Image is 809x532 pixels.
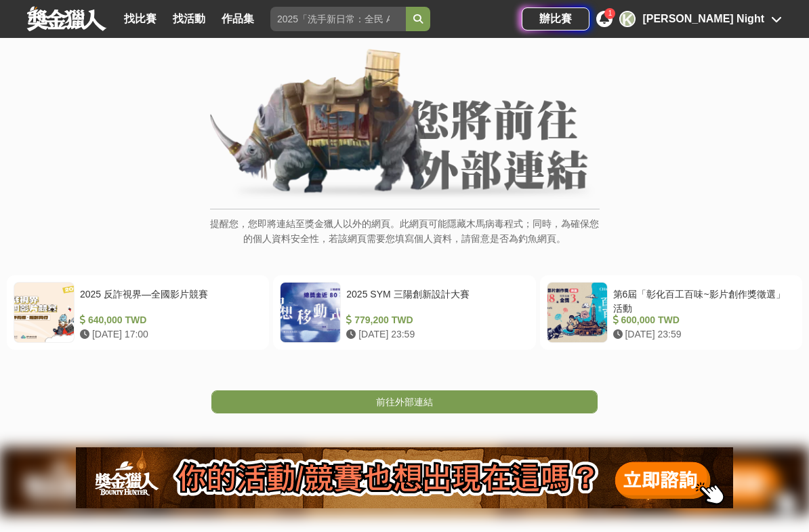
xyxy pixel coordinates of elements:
[608,9,613,17] span: 1
[80,327,257,342] div: [DATE] 17:00
[642,11,764,27] div: [PERSON_NAME] Night
[346,287,523,313] div: 2025 SYM 三陽創新設計大賽
[210,49,600,202] img: External Link Banner
[270,7,406,31] input: 2025「洗手新日常：全民 ALL IN」洗手歌全台徵選
[273,275,535,350] a: 2025 SYM 三陽創新設計大賽 779,200 TWD [DATE] 23:59
[80,287,257,313] div: 2025 反詐視界—全國影片競賽
[376,396,433,407] span: 前往外部連結
[540,275,802,350] a: 第6屆「彰化百工百味~影片創作獎徵選」活動 600,000 TWD [DATE] 23:59
[210,216,600,260] p: 提醒您，您即將連結至獎金獵人以外的網頁。此網頁可能隱藏木馬病毒程式；同時，為確保您的個人資料安全性，若該網頁需要您填寫個人資料，請留意是否為釣魚網頁。
[211,390,598,413] a: 前往外部連結
[216,9,260,28] a: 作品集
[613,313,790,327] div: 600,000 TWD
[522,7,589,30] a: 辦比賽
[119,9,162,28] a: 找比賽
[80,313,257,327] div: 640,000 TWD
[76,447,733,508] img: 905fc34d-8193-4fb2-a793-270a69788fd0.png
[613,327,790,342] div: [DATE] 23:59
[613,287,790,313] div: 第6屆「彰化百工百味~影片創作獎徵選」活動
[346,313,523,327] div: 779,200 TWD
[346,327,523,342] div: [DATE] 23:59
[167,9,211,28] a: 找活動
[619,11,636,27] div: K
[7,275,269,350] a: 2025 反詐視界—全國影片競賽 640,000 TWD [DATE] 17:00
